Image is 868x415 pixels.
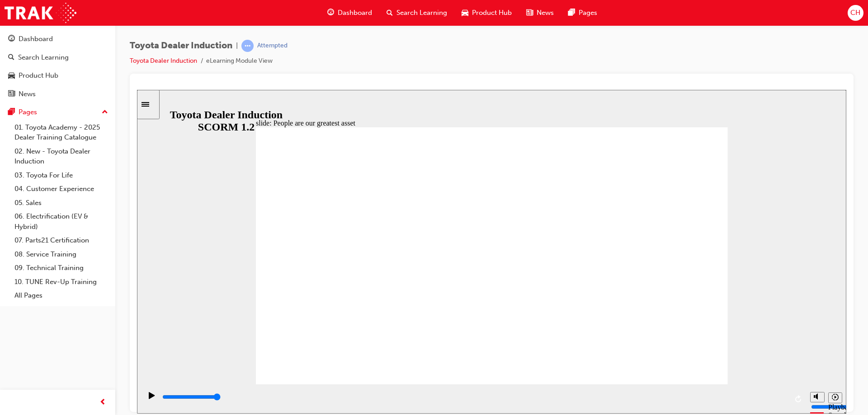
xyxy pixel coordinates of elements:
[4,49,112,66] a: Search Learning
[8,72,15,80] span: car-icon
[11,275,112,289] a: 10. TUNE Rev-Up Training
[4,29,112,104] button: DashboardSearch LearningProduct HubNews
[4,86,112,103] a: News
[11,196,112,210] a: 05. Sales
[327,7,334,19] span: guage-icon
[655,303,669,316] button: Replay (Ctrl+Alt+R)
[11,233,112,247] a: 07. Parts21 Certification
[462,7,468,19] span: car-icon
[4,31,112,47] a: Dashboard
[11,182,112,196] a: 04. Customer Experience
[19,70,58,81] div: Product Hub
[8,90,15,98] span: news-icon
[519,4,561,22] a: news-iconNews
[850,8,860,18] span: CH
[25,303,84,311] input: slide progress
[396,8,447,18] span: Search Learning
[691,303,705,313] button: Playback speed
[5,294,669,324] div: playback controls
[19,107,37,117] div: Pages
[11,261,112,275] a: 09. Technical Training
[11,168,112,182] a: 03. Toyota For Life
[241,40,254,52] span: learningRecordVerb_ATTEMPT-icon
[669,294,705,324] div: misc controls
[102,107,108,118] span: up-icon
[206,56,273,66] li: eLearning Module View
[19,89,36,99] div: News
[19,34,53,44] div: Dashboard
[8,108,15,117] span: pages-icon
[691,313,705,330] div: Playback Speed
[11,121,112,145] a: 01. Toyota Academy - 2025 Dealer Training Catalogue
[11,289,112,303] a: All Pages
[130,57,197,65] a: Toyota Dealer Induction
[5,302,20,317] button: Play (Ctrl+Alt+P)
[236,41,238,51] span: |
[537,8,554,18] span: News
[130,41,232,51] span: Toyota Dealer Induction
[568,7,575,19] span: pages-icon
[11,210,112,233] a: 06. Electrification (EV & Hybrid)
[526,7,533,19] span: news-icon
[674,313,732,321] input: volume
[472,8,512,18] span: Product Hub
[11,247,112,261] a: 08. Service Training
[8,35,15,43] span: guage-icon
[99,397,106,408] span: prev-icon
[561,4,604,22] a: pages-iconPages
[673,302,688,312] button: Mute (Ctrl+Alt+M)
[320,4,379,22] a: guage-iconDashboard
[338,8,372,18] span: Dashboard
[8,54,14,62] span: search-icon
[18,52,69,63] div: Search Learning
[848,5,863,21] button: CH
[379,4,454,22] a: search-iconSearch Learning
[257,42,288,50] div: Attempted
[11,145,112,168] a: 02. New - Toyota Dealer Induction
[4,104,112,121] button: Pages
[454,4,519,22] a: car-iconProduct Hub
[387,7,393,19] span: search-icon
[5,3,76,23] img: Trak
[579,8,597,18] span: Pages
[4,67,112,84] a: Product Hub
